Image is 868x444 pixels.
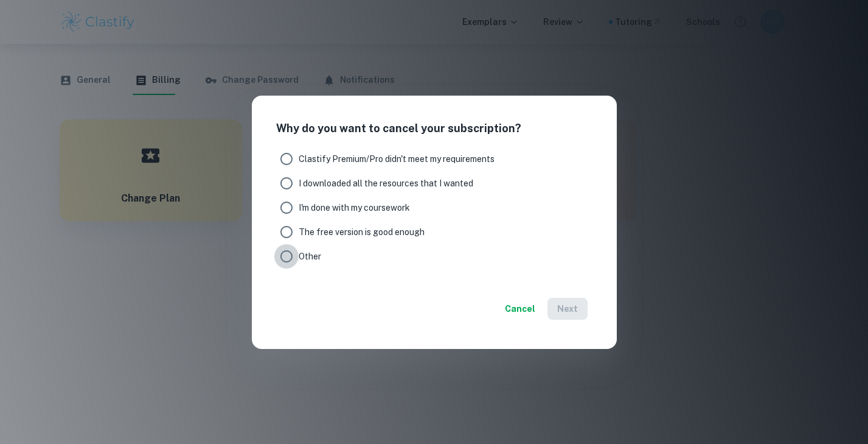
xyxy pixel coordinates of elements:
span: The free version is good enough [299,225,425,239]
span: Clastify Premium/Pro didn't meet my requirements [299,152,495,166]
span: Other [299,250,321,263]
span: I'm done with my coursework [299,201,410,214]
span: I downloaded all the resources that I wanted [299,177,473,190]
button: Cancel [500,298,540,320]
h2: Why do you want to cancel your subscription? [262,105,607,137]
